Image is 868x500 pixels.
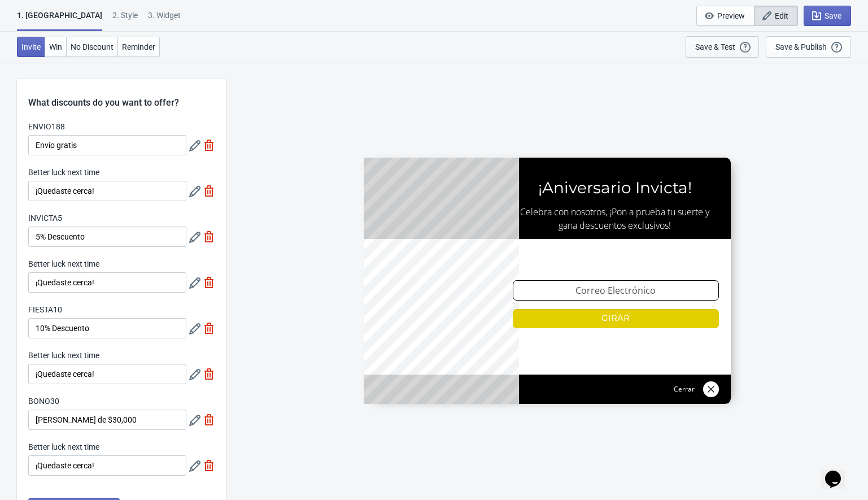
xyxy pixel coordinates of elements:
img: delete.svg [203,185,215,197]
img: delete.svg [203,323,215,334]
img: delete.svg [203,368,215,380]
button: Save [804,6,851,26]
span: Edit [775,11,788,20]
span: Save [825,11,841,20]
label: Better luck next time [28,350,99,361]
span: Preview [717,11,745,20]
label: ENVIO188 [28,121,65,132]
div: Save & Test [695,42,735,51]
button: No Discount [66,37,118,57]
div: 3. Widget [148,10,181,29]
div: What discounts do you want to offer? [17,79,226,110]
button: Preview [696,6,754,26]
button: Save & Test [686,36,759,58]
div: 2 . Style [112,10,138,29]
span: Reminder [122,42,155,51]
img: delete.svg [203,414,215,425]
button: Reminder [117,37,160,57]
button: Save & Publish [766,36,851,58]
button: Invite [17,37,45,57]
label: FIESTA10 [28,304,62,315]
span: No Discount [71,42,114,51]
div: Save & Publish [775,42,827,51]
label: Better luck next time [28,441,99,453]
div: 1. [GEOGRAPHIC_DATA] [17,10,102,31]
span: Invite [21,42,41,51]
img: delete.svg [203,460,215,471]
span: Win [49,42,62,51]
iframe: chat widget [821,455,857,489]
label: Better luck next time [28,167,99,178]
img: delete.svg [203,277,215,288]
img: delete.svg [203,140,215,151]
label: INVICTA5 [28,212,62,224]
button: Win [45,37,67,57]
button: Edit [754,6,798,26]
label: BONO30 [28,395,59,407]
label: Better luck next time [28,258,99,269]
img: delete.svg [203,231,215,242]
